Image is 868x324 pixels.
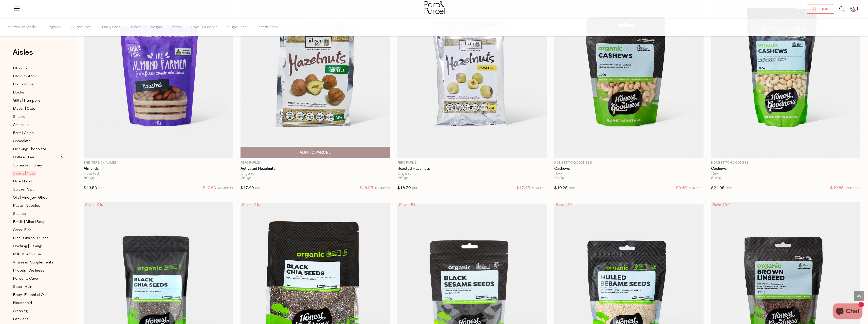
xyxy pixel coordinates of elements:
span: Keto [172,18,181,36]
span: Add To Parcel [300,150,331,155]
span: Gifts | Hampers [13,98,41,104]
span: Milk | Kombucha [13,252,41,258]
span: $18.70 [397,186,411,190]
a: Pet Care [13,316,59,322]
a: Cooking | Baking [13,243,59,250]
button: Add To Parcel [241,147,390,158]
span: Promotions [13,82,34,88]
a: Back In Stock [13,73,59,80]
a: Activated Hazelnuts [241,166,390,171]
span: $17.45 [516,185,530,192]
a: Roasted Hazelnuts [397,166,547,171]
span: Gluten Free [71,18,92,36]
a: Broth | Miso | Soup [13,219,59,225]
a: Gifts | Hampers [13,98,59,104]
span: 200g [554,176,564,181]
small: MEMBERS [689,187,704,190]
span: $12.60 [203,185,216,192]
span: Dairy Free [102,18,121,36]
a: Aisles [13,49,33,61]
a: 3 [850,7,855,12]
small: RRP [98,187,104,190]
div: Save 12% [554,202,575,208]
inbox-online-store-chat: Shopify online store chat [832,303,864,320]
span: Cooking | Baking [13,243,42,250]
span: $17.40 [241,186,254,190]
span: Bars | Chips [13,130,34,136]
small: RRP [726,187,732,190]
a: Dried Fruit [13,178,59,185]
span: Dried Fruit [13,179,32,185]
a: Household [13,300,59,306]
small: MEMBERS [846,187,860,190]
span: Plastic Free [257,18,278,36]
a: Cleaning [13,308,59,314]
span: Organic [46,18,61,36]
p: Honest to Goodness [711,161,860,165]
span: Australian Made [8,18,36,36]
span: $21.95 [711,186,725,190]
span: Pet Care [13,316,29,322]
a: Cashews [711,166,860,171]
a: Almonds [84,166,233,171]
span: Cans | Fish [13,227,31,233]
small: RRP [255,187,261,190]
div: Organic [241,171,390,176]
span: Pasta | Noodles [13,203,40,209]
a: Personal Care [13,276,59,282]
span: Books [13,90,24,96]
span: Spreads | Honey [13,163,42,169]
div: Save 10% [711,202,732,208]
div: Raw [711,171,860,176]
a: Snacks [13,114,59,120]
span: Muesli | Oats [13,106,35,112]
a: Chocolate [13,138,59,144]
span: Protein | Wellness [13,268,44,274]
span: Aisles [13,47,33,58]
a: Rice | Grains | Pulses [13,235,59,241]
a: Seeds | Nuts [13,170,59,177]
a: Login [807,5,834,14]
a: Books [13,89,59,96]
a: Vitamins | Supplements [13,259,59,266]
span: $19.85 [830,185,844,192]
span: $13.50 [84,186,97,190]
span: Spices | Salt [13,187,34,193]
a: Cans | Fish [13,227,59,233]
span: 250g [397,176,408,181]
span: $16.25 [360,185,373,192]
a: Soap | Hair [13,284,59,290]
span: Seeds | Nuts [12,171,36,176]
small: RRP [412,187,418,190]
a: Pasta | Noodles [13,203,59,209]
a: Spreads | Honey [13,162,59,169]
span: Oils | Vinegar | Ghee [13,195,48,201]
div: Roasted [84,171,233,176]
a: Sauces [13,211,59,217]
small: MEMBERS [532,187,547,190]
span: Drinking Chocolate [13,146,46,153]
span: $9.45 [676,185,687,192]
span: Personal Care [13,276,38,282]
a: Promotions [13,81,59,88]
span: Broth | Miso | Soup [13,219,46,225]
small: RRP [569,187,575,190]
span: Rice | Grains | Pulses [13,235,49,241]
div: Save 12% [241,202,261,208]
span: Snacks [13,114,25,120]
div: Save 10% [84,202,104,208]
span: Vitamins | Supplements [13,260,53,266]
p: Pepo Farms [397,161,547,165]
span: Coffee | Tea [13,155,34,161]
span: 3 [855,7,860,11]
a: Protein | Wellness [13,268,59,274]
small: MEMBERS [375,187,390,190]
span: 400g [84,176,94,181]
span: Soap | Hair [13,284,32,290]
a: Milk | Kombucha [13,251,59,258]
button: Expand/Collapse Coffee | Tea [59,154,63,160]
a: Muesli | Oats [13,106,59,112]
p: Pepo Farms [241,161,390,165]
span: Chocolate [13,138,31,144]
span: Paleo [131,18,141,36]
